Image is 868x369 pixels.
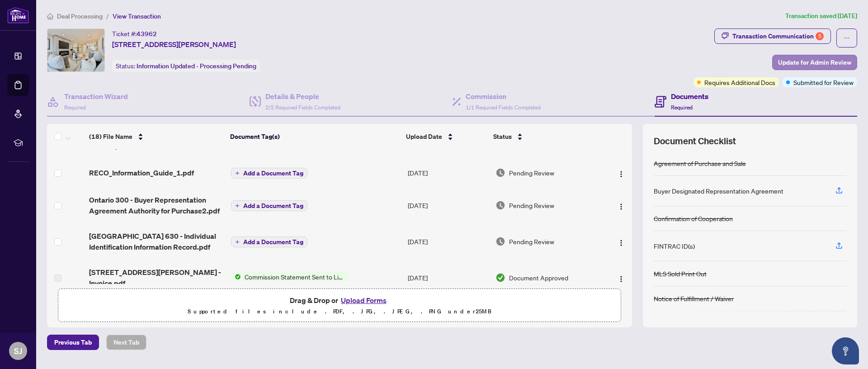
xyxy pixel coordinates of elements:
p: Supported files include .PDF, .JPG, .JPEG, .PNG under 25 MB [64,306,615,317]
img: Document Status [495,273,505,283]
img: Logo [618,170,625,178]
div: Notice of Fulfillment / Waiver [654,293,734,303]
span: Pending Review [509,200,554,210]
button: Previous Tab [47,335,99,350]
div: Agreement of Purchase and Sale [654,158,746,168]
span: Add a Document Tag [243,203,303,209]
img: IMG-C12199851_1.jpg [47,29,104,71]
span: Update for Admin Review [778,55,851,70]
img: Logo [618,203,625,210]
span: 2/2 Required Fields Completed [265,104,340,111]
span: plus [235,171,240,175]
button: Add a Document Tag [231,236,307,248]
span: Drag & Drop or [290,294,389,306]
li: / [106,11,109,21]
th: Upload Date [402,124,489,149]
button: Add a Document Tag [231,237,307,247]
button: Add a Document Tag [231,200,307,211]
img: Status Icon [231,272,241,282]
img: Document Status [495,200,505,210]
span: RECO_Information_Guide_1.pdf [89,167,194,178]
div: MLS Sold Print Out [654,269,707,279]
td: [DATE] [404,187,492,223]
td: [DATE] [404,223,492,260]
h4: Commission [466,91,541,102]
span: plus [235,240,240,244]
button: Logo [614,234,628,249]
img: Logo [618,239,625,246]
span: Add a Document Tag [243,239,303,245]
span: home [47,13,53,19]
button: Logo [614,198,628,213]
span: Add a Document Tag [243,170,303,176]
span: Submitted for Review [793,77,854,87]
button: Upload Forms [338,294,389,306]
button: Transaction Communication5 [714,28,831,44]
span: Previous Tab [54,335,92,350]
button: Open asap [832,337,859,364]
span: Status [493,132,512,142]
img: logo [7,7,29,24]
h4: Details & People [265,91,340,102]
h4: Transaction Wizard [64,91,128,102]
button: Status IconCommission Statement Sent to Listing Brokerage [231,272,348,282]
span: Required [671,104,693,111]
div: Transaction Communication [732,29,824,43]
article: Transaction saved [DATE] [785,11,857,21]
div: 5 [816,32,824,40]
span: 1/1 Required Fields Completed [466,104,541,111]
span: plus [235,203,240,208]
button: Next Tab [106,335,146,350]
span: Required [64,104,86,111]
span: Deal Processing [57,12,103,20]
div: FINTRAC ID(s) [654,241,695,251]
span: Pending Review [509,237,554,246]
span: Upload Date [406,132,442,142]
span: Pending Review [509,168,554,178]
button: Add a Document Tag [231,168,307,179]
span: Commission Statement Sent to Listing Brokerage [241,272,348,282]
span: SJ [14,345,22,357]
span: Ontario 300 - Buyer Representation Agreement Authority for Purchase2.pdf [89,194,223,216]
button: Add a Document Tag [231,200,307,212]
td: [DATE] [404,260,492,296]
span: ellipsis [844,35,850,41]
h4: Documents [671,91,708,102]
div: Buyer Designated Representation Agreement [654,186,783,196]
span: [STREET_ADDRESS][PERSON_NAME] - Invoice.pdf [89,267,223,289]
div: Ticket #: [112,28,157,39]
div: Status: [112,60,260,72]
th: Document Tag(s) [226,124,403,149]
td: [DATE] [404,158,492,187]
span: 43962 [137,30,157,38]
span: [GEOGRAPHIC_DATA] 630 - Individual Identification Information Record.pdf [89,231,223,252]
th: (18) File Name [85,124,226,149]
img: Document Status [495,168,505,178]
span: (18) File Name [89,132,132,142]
button: Logo [614,270,628,285]
span: Requires Additional Docs [704,77,775,87]
span: Drag & Drop orUpload FormsSupported files include .PDF, .JPG, .JPEG, .PNG under25MB [58,289,621,322]
span: Document Approved [509,273,568,283]
button: Update for Admin Review [772,55,857,70]
span: Information Updated - Processing Pending [137,62,256,70]
img: Logo [618,275,625,283]
button: Logo [614,166,628,180]
span: Document Checklist [654,135,736,147]
span: View Transaction [113,12,161,20]
span: [STREET_ADDRESS][PERSON_NAME] [112,39,236,50]
button: Add a Document Tag [231,167,307,179]
th: Status [490,124,599,149]
img: Document Status [495,237,505,246]
div: Confirmation of Cooperation [654,213,733,223]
